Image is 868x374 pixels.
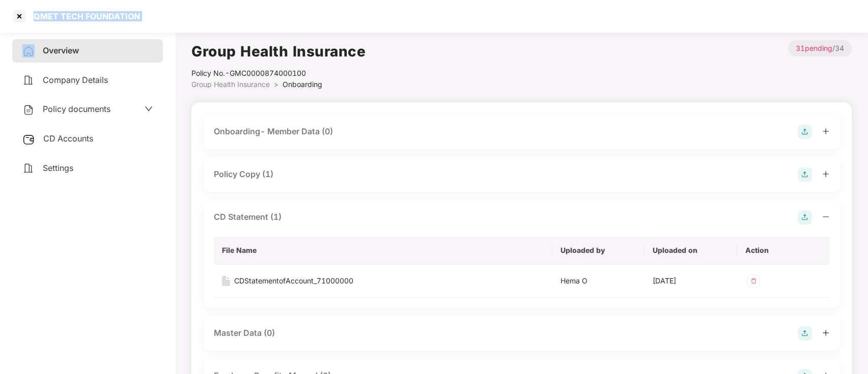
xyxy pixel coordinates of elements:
[222,276,230,286] img: svg+xml;base64,PHN2ZyB4bWxucz0iaHR0cDovL3d3dy53My5vcmcvMjAwMC9zdmciIHdpZHRoPSIxNiIgaGVpZ2h0PSIyMC...
[798,167,812,182] img: svg+xml;base64,PHN2ZyB4bWxucz0iaHR0cDovL3d3dy53My5vcmcvMjAwMC9zdmciIHdpZHRoPSIyOCIgaGVpZ2h0PSIyOC...
[22,74,35,87] img: svg+xml;base64,PHN2ZyB4bWxucz0iaHR0cDovL3d3dy53My5vcmcvMjAwMC9zdmciIHdpZHRoPSIyNCIgaGVpZ2h0PSIyNC...
[561,275,636,286] div: Hema O
[27,11,140,21] div: QMET TECH FOUNDATION
[822,170,829,178] span: plus
[796,44,832,52] span: 31 pending
[22,104,35,116] img: svg+xml;base64,PHN2ZyB4bWxucz0iaHR0cDovL3d3dy53My5vcmcvMjAwMC9zdmciIHdpZHRoPSIyNCIgaGVpZ2h0PSIyNC...
[43,133,93,143] span: CD Accounts
[43,45,79,55] span: Overview
[234,275,353,286] div: CDStatementofAccount_71000000
[43,163,73,173] span: Settings
[745,273,762,289] img: svg+xml;base64,PHN2ZyB4bWxucz0iaHR0cDovL3d3dy53My5vcmcvMjAwMC9zdmciIHdpZHRoPSIzMiIgaGVpZ2h0PSIzMi...
[22,133,35,146] img: svg+xml;base64,PHN2ZyB3aWR0aD0iMjUiIGhlaWdodD0iMjQiIHZpZXdCb3g9IjAgMCAyNSAyNCIgZmlsbD0ibm9uZSIgeG...
[43,104,110,114] span: Policy documents
[283,80,322,89] span: Onboarding
[798,210,812,224] img: svg+xml;base64,PHN2ZyB4bWxucz0iaHR0cDovL3d3dy53My5vcmcvMjAwMC9zdmciIHdpZHRoPSIyOCIgaGVpZ2h0PSIyOC...
[214,168,273,181] div: Policy Copy (1)
[191,68,366,79] div: Policy No.- GMC0000874000100
[737,237,829,265] th: Action
[788,40,852,56] p: / 34
[43,75,108,85] span: Company Details
[822,329,829,336] span: plus
[214,125,333,138] div: Onboarding- Member Data (0)
[214,237,552,265] th: File Name
[798,326,812,340] img: svg+xml;base64,PHN2ZyB4bWxucz0iaHR0cDovL3d3dy53My5vcmcvMjAwMC9zdmciIHdpZHRoPSIyOCIgaGVpZ2h0PSIyOC...
[214,327,275,339] div: Master Data (0)
[145,105,153,113] span: down
[191,40,366,63] h1: Group Health Insurance
[22,162,35,175] img: svg+xml;base64,PHN2ZyB4bWxucz0iaHR0cDovL3d3dy53My5vcmcvMjAwMC9zdmciIHdpZHRoPSIyNCIgaGVpZ2h0PSIyNC...
[191,80,270,89] span: Group Health Insurance
[653,275,729,286] div: [DATE]
[822,128,829,135] span: plus
[798,125,812,139] img: svg+xml;base64,PHN2ZyB4bWxucz0iaHR0cDovL3d3dy53My5vcmcvMjAwMC9zdmciIHdpZHRoPSIyOCIgaGVpZ2h0PSIyOC...
[274,80,278,89] span: >
[645,237,737,265] th: Uploaded on
[552,237,645,265] th: Uploaded by
[822,213,829,220] span: minus
[22,45,35,57] img: svg+xml;base64,PHN2ZyB4bWxucz0iaHR0cDovL3d3dy53My5vcmcvMjAwMC9zdmciIHdpZHRoPSIyNCIgaGVpZ2h0PSIyNC...
[214,211,282,223] div: CD Statement (1)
